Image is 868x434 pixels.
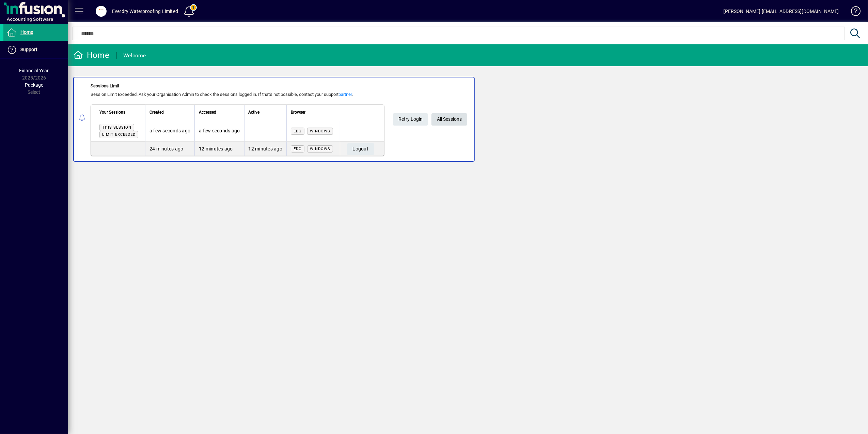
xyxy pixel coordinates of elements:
[149,108,164,116] span: Created
[347,143,374,155] button: Logout
[294,147,302,151] span: Edg
[68,77,868,162] app-alert-notification-menu-item: Sessions Limit
[393,113,428,126] button: Retry Login
[194,120,244,142] td: a few seconds ago
[19,68,49,73] span: Financial Year
[431,113,467,126] a: All Sessions
[20,47,37,52] span: Support
[145,120,194,142] td: a few seconds ago
[102,132,136,137] span: Limit exceeded
[112,6,178,17] div: Everdry Waterproofing Limited
[338,92,352,97] a: partner
[145,142,194,156] td: 24 minutes ago
[73,50,109,61] div: Home
[398,114,423,125] span: Retry Login
[194,142,244,156] td: 12 minutes ago
[437,114,462,125] span: All Sessions
[25,82,43,88] span: Package
[353,143,369,155] span: Logout
[90,5,112,17] button: Profile
[244,142,287,156] td: 12 minutes ago
[291,108,305,116] span: Browser
[294,129,302,133] span: Edg
[91,91,384,98] div: Session Limit Exceeded. Ask your Organisation Admin to check the sessions logged in. If that's no...
[20,29,33,35] span: Home
[3,41,68,58] a: Support
[249,108,260,116] span: Active
[102,125,131,130] span: This session
[310,147,330,151] span: Windows
[199,108,216,116] span: Accessed
[99,108,125,116] span: Your Sessions
[123,50,146,61] div: Welcome
[310,129,330,133] span: Windows
[724,6,839,17] div: [PERSON_NAME] [EMAIL_ADDRESS][DOMAIN_NAME]
[91,83,384,89] div: Sessions Limit
[846,1,859,24] a: Knowledge Base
